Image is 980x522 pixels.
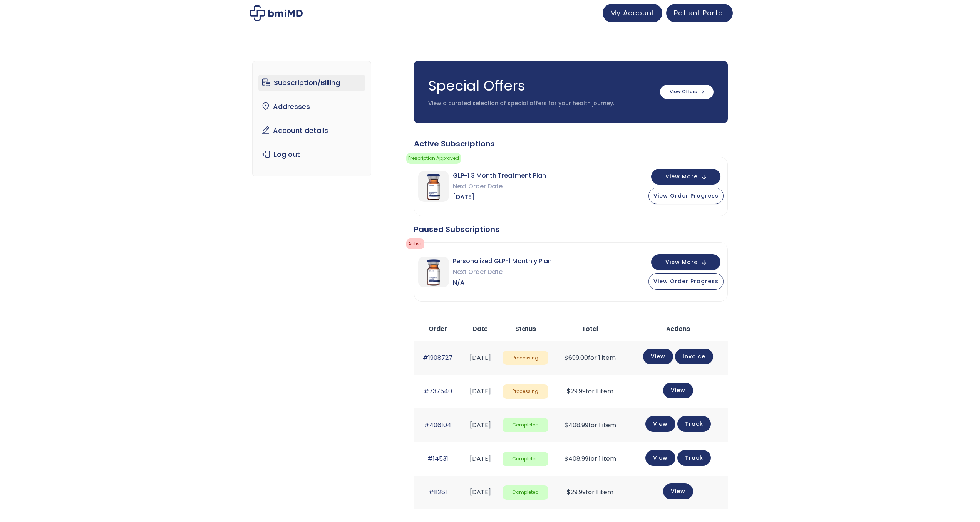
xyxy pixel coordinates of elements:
[429,324,447,333] span: Order
[675,349,713,364] a: Invoice
[503,418,548,432] span: Completed
[414,224,728,235] div: Paused Subscriptions
[418,257,449,287] img: Personalized GLP-1 Monthly Plan
[665,260,698,265] span: View More
[648,273,724,290] button: View Order Progress
[258,146,365,163] a: Log out
[645,416,675,432] a: View
[582,324,598,333] span: Total
[552,476,628,509] td: for 1 item
[453,277,552,288] span: N/A
[414,138,728,149] div: Active Subscriptions
[552,408,628,442] td: for 1 item
[406,238,424,249] span: Active
[453,192,546,203] span: [DATE]
[503,485,548,500] span: Completed
[503,351,548,365] span: Processing
[603,4,662,22] a: My Account
[651,169,720,185] button: View More
[565,421,568,430] span: $
[258,75,365,91] a: Subscription/Billing
[552,442,628,476] td: for 1 item
[428,76,652,96] h3: Special Offers
[424,421,451,430] a: #406104
[418,171,449,202] img: GLP-1 3 Month Treatment Plan
[666,324,690,333] span: Actions
[429,488,447,497] a: #11281
[470,353,491,362] time: [DATE]
[503,452,548,466] span: Completed
[651,254,720,270] button: View More
[610,8,655,18] span: My Account
[424,387,452,396] a: #737540
[406,153,461,164] span: Prescription Approved
[470,387,491,396] time: [DATE]
[567,488,586,497] span: 29.99
[663,483,693,499] a: View
[470,454,491,463] time: [DATE]
[663,383,693,398] a: View
[453,267,552,277] span: Next Order Date
[258,99,365,115] a: Addresses
[565,454,568,463] span: $
[453,170,546,181] span: GLP-1 3 Month Treatment Plan
[565,454,588,463] span: 408.99
[653,277,719,285] span: View Order Progress
[645,450,675,466] a: View
[470,488,491,497] time: [DATE]
[565,353,568,362] span: $
[567,488,571,497] span: $
[677,416,711,432] a: Track
[503,384,548,399] span: Processing
[453,181,546,192] span: Next Order Date
[453,256,552,267] span: Personalized GLP-1 Monthly Plan
[552,375,628,408] td: for 1 item
[552,341,628,374] td: for 1 item
[470,421,491,430] time: [DATE]
[428,100,652,107] p: View a curated selection of special offers for your health journey.
[250,5,303,21] img: My account
[674,8,725,18] span: Patient Portal
[565,353,588,362] span: 699.00
[567,387,571,396] span: $
[653,192,719,200] span: View Order Progress
[567,387,586,396] span: 29.99
[423,353,452,362] a: #1908727
[515,324,536,333] span: Status
[472,324,488,333] span: Date
[643,349,673,364] a: View
[648,188,724,204] button: View Order Progress
[565,421,588,430] span: 408.99
[665,174,698,179] span: View More
[666,4,733,22] a: Patient Portal
[677,450,711,466] a: Track
[252,61,371,176] nav: Account pages
[427,454,448,463] a: #14531
[258,123,365,139] a: Account details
